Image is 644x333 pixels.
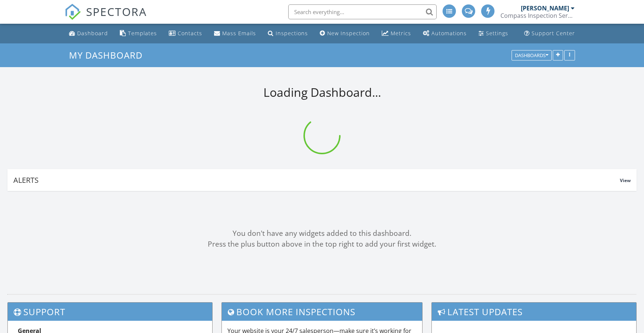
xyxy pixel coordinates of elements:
div: Templates [128,30,157,37]
a: Dashboard [66,27,111,40]
div: Compass Inspection Services [500,12,575,19]
div: [PERSON_NAME] [521,4,569,12]
span: View [620,177,631,184]
div: Settings [486,30,508,37]
h3: Latest Updates [432,303,636,321]
img: The Best Home Inspection Software - Spectora [65,4,81,20]
div: Dashboards [515,53,548,58]
span: SPECTORA [86,4,147,19]
input: Search everything... [288,4,437,19]
div: Alerts [13,175,620,185]
a: SPECTORA [65,10,147,26]
a: Mass Emails [211,27,259,40]
h3: Support [8,303,212,321]
div: Contacts [178,30,202,37]
a: Settings [476,27,511,40]
a: New Inspection [317,27,373,40]
a: Support Center [521,27,578,40]
a: Automations (Advanced) [420,27,470,40]
div: New Inspection [327,30,370,37]
a: Contacts [166,27,205,40]
div: Dashboard [77,30,108,37]
a: Metrics [379,27,414,40]
h3: Book More Inspections [222,303,422,321]
div: Press the plus button above in the top right to add your first widget. [7,239,637,250]
button: Dashboards [512,50,552,60]
div: You don't have any widgets added to this dashboard. [7,228,637,239]
div: Inspections [276,30,308,37]
a: Templates [117,27,160,40]
a: Inspections [265,27,311,40]
div: Metrics [391,30,411,37]
div: Support Center [532,30,575,37]
a: My Dashboard [69,49,149,61]
div: Automations [431,30,467,37]
div: Mass Emails [222,30,256,37]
